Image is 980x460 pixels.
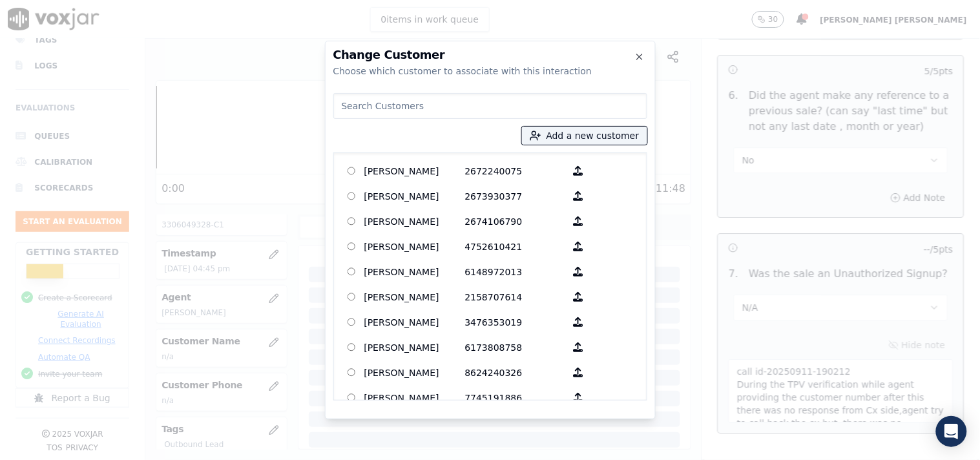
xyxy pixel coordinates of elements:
input: [PERSON_NAME] 6173808758 [348,343,356,351]
h2: Change Customer [333,49,647,61]
div: Choose which customer to associate with this interaction [333,65,647,78]
input: [PERSON_NAME] 7745191886 [348,393,356,402]
p: [PERSON_NAME] [364,337,465,357]
button: [PERSON_NAME] 6173808758 [566,337,591,357]
input: [PERSON_NAME] 2674106790 [348,217,356,225]
button: [PERSON_NAME] 8624240326 [566,362,591,382]
button: [PERSON_NAME] 7745191886 [566,388,591,408]
input: [PERSON_NAME] 2672240075 [348,167,356,175]
p: 2158707614 [465,287,566,307]
button: [PERSON_NAME] 4752610421 [566,236,591,256]
p: 6173808758 [465,337,566,357]
p: [PERSON_NAME] [364,161,465,181]
input: [PERSON_NAME] 4752610421 [348,242,356,251]
div: Open Intercom Messenger [936,416,967,447]
input: [PERSON_NAME] 8624240326 [348,368,356,377]
p: 2672240075 [465,161,566,181]
p: 3476353019 [465,312,566,332]
p: [PERSON_NAME] [364,362,465,382]
p: 2673930377 [465,186,566,206]
button: Add a new customer [522,127,647,145]
p: [PERSON_NAME] [364,388,465,408]
button: [PERSON_NAME] 3476353019 [566,312,591,332]
button: [PERSON_NAME] 6148972013 [566,262,591,282]
button: [PERSON_NAME] 2673930377 [566,186,591,206]
p: [PERSON_NAME] [364,236,465,256]
p: 6148972013 [465,262,566,282]
input: [PERSON_NAME] 2158707614 [348,293,356,301]
input: [PERSON_NAME] 3476353019 [348,318,356,326]
p: [PERSON_NAME] [364,312,465,332]
button: [PERSON_NAME] 2158707614 [566,287,591,307]
input: [PERSON_NAME] 2673930377 [348,192,356,200]
input: [PERSON_NAME] 6148972013 [348,267,356,276]
p: 7745191886 [465,388,566,408]
p: [PERSON_NAME] [364,287,465,307]
p: [PERSON_NAME] [364,262,465,282]
input: Search Customers [333,93,647,119]
p: 8624240326 [465,362,566,382]
button: [PERSON_NAME] 2674106790 [566,211,591,231]
p: [PERSON_NAME] [364,186,465,206]
p: [PERSON_NAME] [364,211,465,231]
p: 4752610421 [465,236,566,256]
p: 2674106790 [465,211,566,231]
button: [PERSON_NAME] 2672240075 [566,161,591,181]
